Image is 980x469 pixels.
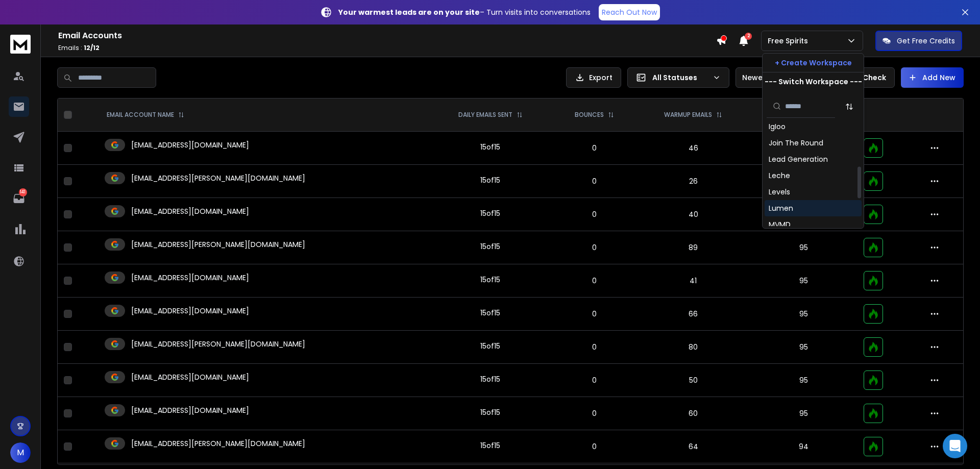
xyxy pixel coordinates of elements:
[765,77,862,87] p: --- Switch Workspace ---
[769,154,828,164] div: Lead Generation
[480,208,500,218] div: 15 of 15
[338,7,591,17] p: – Turn visits into conversations
[775,58,852,68] p: + Create Workspace
[480,275,500,285] div: 15 of 15
[769,170,790,181] div: Leche
[480,374,500,384] div: 15 of 15
[750,430,857,463] td: 94
[750,165,857,198] td: 95
[131,173,305,183] p: [EMAIL_ADDRESS][PERSON_NAME][DOMAIN_NAME]
[763,54,864,72] button: + Create Workspace
[131,372,249,382] p: [EMAIL_ADDRESS][DOMAIN_NAME]
[636,364,750,397] td: 50
[558,441,630,452] p: 0
[750,198,857,231] td: 95
[10,442,31,463] button: M
[480,440,500,451] div: 15 of 15
[636,397,750,430] td: 60
[602,7,657,17] p: Reach Out Now
[558,209,630,219] p: 0
[480,341,500,351] div: 15 of 15
[131,273,249,283] p: [EMAIL_ADDRESS][DOMAIN_NAME]
[131,140,249,150] p: [EMAIL_ADDRESS][DOMAIN_NAME]
[636,165,750,198] td: 26
[480,407,500,417] div: 15 of 15
[558,309,630,319] p: 0
[750,397,857,430] td: 95
[750,364,857,397] td: 95
[9,188,29,209] a: 141
[131,339,305,349] p: [EMAIL_ADDRESS][PERSON_NAME][DOMAIN_NAME]
[652,72,708,83] p: All Statuses
[750,231,857,264] td: 95
[943,434,967,458] div: Open Intercom Messenger
[566,67,621,88] button: Export
[636,132,750,165] td: 46
[58,44,716,52] p: Emails :
[901,67,964,88] button: Add New
[558,276,630,286] p: 0
[558,375,630,385] p: 0
[750,264,857,298] td: 95
[599,4,660,20] a: Reach Out Now
[480,308,500,318] div: 15 of 15
[84,43,100,52] span: 12 / 12
[131,405,249,415] p: [EMAIL_ADDRESS][DOMAIN_NAME]
[480,142,500,152] div: 15 of 15
[636,231,750,264] td: 89
[750,132,857,165] td: 95
[636,331,750,364] td: 80
[636,430,750,463] td: 64
[558,242,630,253] p: 0
[769,219,791,230] div: MVMD
[750,331,857,364] td: 95
[750,298,857,331] td: 95
[131,239,305,250] p: [EMAIL_ADDRESS][PERSON_NAME][DOMAIN_NAME]
[131,438,305,449] p: [EMAIL_ADDRESS][PERSON_NAME][DOMAIN_NAME]
[839,96,860,117] button: Sort by Sort A-Z
[558,176,630,186] p: 0
[897,36,955,46] p: Get Free Credits
[636,198,750,231] td: 40
[338,7,480,17] strong: Your warmest leads are on your site
[107,111,184,119] div: EMAIL ACCOUNT NAME
[768,36,812,46] p: Free Spirits
[558,342,630,352] p: 0
[875,31,962,51] button: Get Free Credits
[480,175,500,185] div: 15 of 15
[769,187,790,197] div: Levels
[636,264,750,298] td: 41
[58,30,716,42] h1: Email Accounts
[736,67,802,88] button: Newest
[769,138,823,148] div: Join The Round
[480,241,500,252] div: 15 of 15
[458,111,512,119] p: DAILY EMAILS SENT
[558,143,630,153] p: 0
[745,33,752,40] span: 2
[664,111,712,119] p: WARMUP EMAILS
[769,203,793,213] div: Lumen
[131,306,249,316] p: [EMAIL_ADDRESS][DOMAIN_NAME]
[10,35,31,54] img: logo
[131,206,249,216] p: [EMAIL_ADDRESS][DOMAIN_NAME]
[575,111,604,119] p: BOUNCES
[636,298,750,331] td: 66
[19,188,27,196] p: 141
[558,408,630,418] p: 0
[769,121,786,132] div: Igloo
